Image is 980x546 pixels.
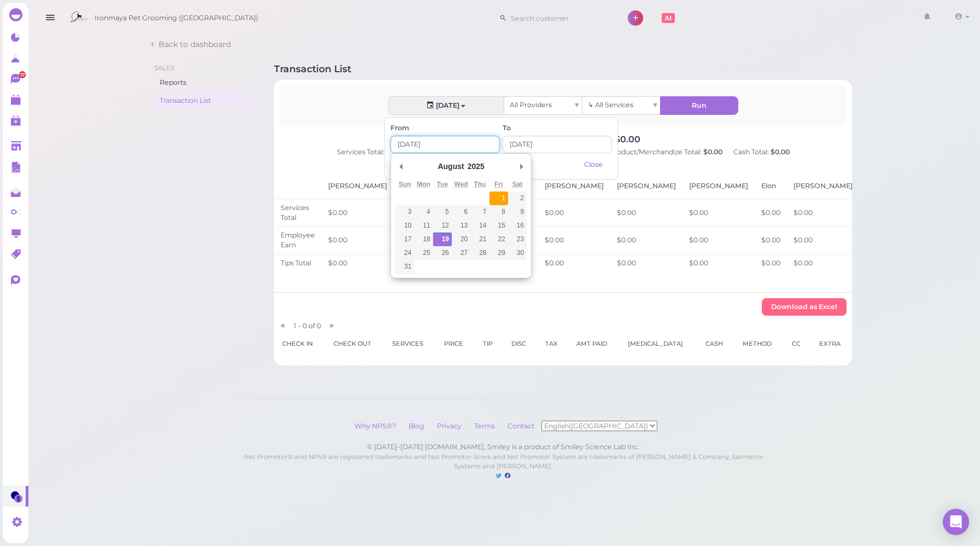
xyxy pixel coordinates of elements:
[19,71,26,78] span: 17
[294,322,298,330] span: 1
[703,148,722,156] b: $0.00
[512,181,523,188] abbr: Saturday
[395,158,406,175] button: Previous Month
[322,173,394,199] th: [PERSON_NAME]
[682,173,755,199] th: [PERSON_NAME]
[784,331,811,356] th: CC
[538,199,610,226] td: $0.00
[762,298,847,316] button: Download as Excel
[274,63,351,74] h1: Transaction List
[508,246,527,260] button: 30
[494,181,503,188] abbr: Friday
[395,219,414,233] button: 10
[414,233,433,246] button: 18
[489,233,508,246] button: 22
[417,181,430,188] abbr: Monday
[787,199,859,226] td: $0.00
[755,226,787,254] td: $0.00
[508,219,527,233] button: 16
[308,322,315,330] span: of
[771,148,790,156] b: $0.00
[349,422,401,430] a: Why NPS®?
[436,158,465,175] div: August
[508,205,527,219] button: 9
[568,331,619,356] th: Amt Paid
[466,158,486,175] div: 2025
[728,147,795,157] div: Cash Total:
[433,233,452,246] button: 19
[682,199,755,226] td: $0.00
[403,422,430,430] a: Blog
[620,331,697,356] th: [MEDICAL_DATA]
[436,331,475,356] th: Price
[274,199,322,226] td: Services Total
[331,147,411,157] div: Services Total:
[811,331,852,356] th: Extra
[437,181,448,188] abbr: Tuesday
[682,254,755,272] td: $0.00
[508,191,527,205] button: 2
[298,322,301,330] span: -
[325,331,384,356] th: Check out
[604,147,728,157] div: Product/Merchandize Total:
[510,101,552,109] span: All Providers
[452,246,470,260] button: 27
[489,191,508,205] button: 1
[503,123,511,133] label: To
[274,331,325,356] th: Check in
[452,233,470,246] button: 20
[507,9,613,27] input: Search customer
[95,3,258,33] span: Ironmaya Pet Grooming ([GEOGRAPHIC_DATA])
[433,246,452,260] button: 26
[389,97,504,114] div: [DATE]
[588,101,633,109] span: ↳ All Services
[475,331,503,356] th: Tip
[489,246,508,260] button: 29
[302,322,308,330] span: 0
[395,260,414,274] button: 31
[538,226,610,254] td: $0.00
[470,219,489,233] button: 14
[469,422,500,430] a: Terms
[661,97,738,114] button: Run
[433,219,452,233] button: 12
[274,134,852,144] h4: Money Earned(include tips): $0.00
[154,75,252,90] a: Reports
[516,158,527,175] button: Next Month
[414,246,433,260] button: 25
[399,181,411,188] abbr: Sunday
[414,205,433,219] button: 4
[317,322,321,330] span: 0
[395,246,414,260] button: 24
[508,233,527,246] button: 23
[395,233,414,246] button: 17
[787,173,859,199] th: [PERSON_NAME]
[274,226,322,254] td: Employee Earn
[452,205,470,219] button: 6
[3,68,28,89] a: 17
[470,233,489,246] button: 21
[755,199,787,226] td: $0.00
[755,173,787,199] th: Elon
[537,331,569,356] th: Tax
[943,509,969,535] div: Open Intercom Messenger
[454,181,468,188] abbr: Wednesday
[390,136,500,153] input: Use the arrow keys to pick a date
[322,199,394,226] td: $0.00
[244,453,763,471] small: Net Promoter® and NPS® are registered trademarks and Net Promoter Score and Net Promoter System a...
[154,93,252,108] a: Transaction List
[489,205,508,219] button: 8
[489,219,508,233] button: 15
[470,205,489,219] button: 7
[274,254,322,272] td: Tips Total
[474,181,486,188] abbr: Thursday
[322,226,394,254] td: $0.00
[610,173,682,199] th: [PERSON_NAME]
[755,254,787,272] td: $0.00
[538,173,610,199] th: [PERSON_NAME]
[610,254,682,272] td: $0.00
[538,254,610,272] td: $0.00
[787,254,859,272] td: $0.00
[697,331,734,356] th: Cash
[433,205,452,219] button: 5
